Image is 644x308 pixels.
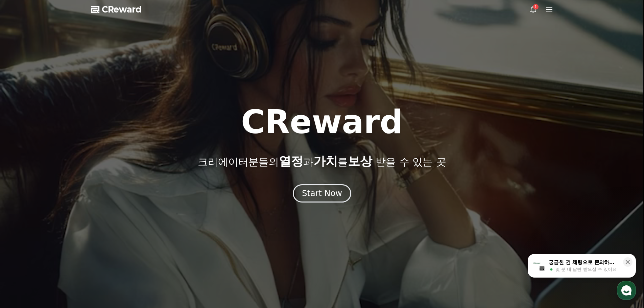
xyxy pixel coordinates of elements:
a: 1 [529,5,537,14]
h1: CReward [241,106,403,138]
a: CReward [91,4,142,15]
div: Start Now [302,188,342,199]
p: 크리에이터분들의 과 를 받을 수 있는 곳 [198,155,446,168]
a: Start Now [293,191,351,197]
span: 가치 [313,154,338,168]
span: CReward [102,4,142,15]
button: Start Now [293,184,351,203]
div: 1 [533,4,539,9]
span: 열정 [279,154,303,168]
span: 보상 [348,154,372,168]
